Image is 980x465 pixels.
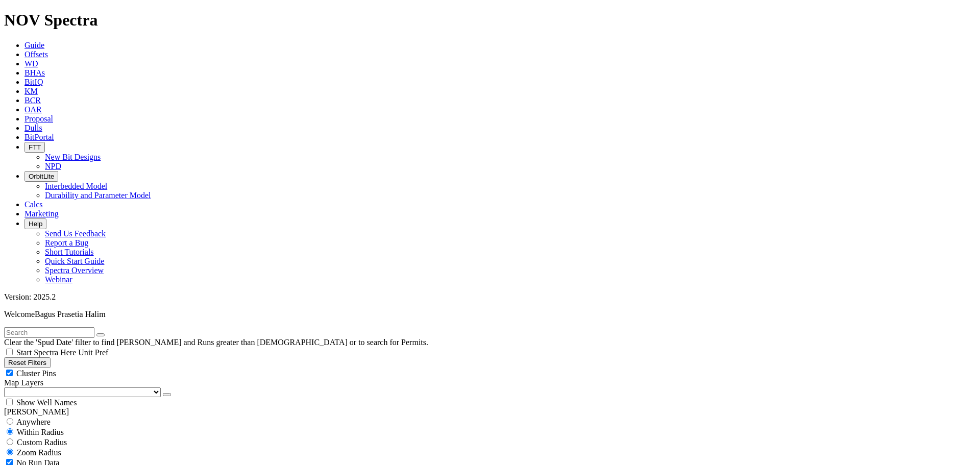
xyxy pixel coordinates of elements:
a: BCR [24,96,41,105]
a: Short Tutorials [45,248,94,256]
span: Bagus Prasetia Halim [35,310,106,319]
span: Map Layers [4,378,43,387]
a: NPD [45,162,61,170]
a: Offsets [24,50,48,59]
span: Unit Pref [78,348,108,357]
a: Guide [24,41,44,50]
a: Spectra Overview [45,266,104,275]
span: Help [29,220,42,228]
span: Cluster Pins [16,369,56,378]
a: KM [24,87,38,95]
span: Zoom Radius [17,448,61,457]
a: WD [24,59,38,68]
button: Help [24,218,46,229]
input: Start Spectra Here [6,349,13,355]
a: Webinar [45,275,72,284]
a: New Bit Designs [45,153,101,161]
a: BHAs [24,68,45,77]
a: OAR [24,105,42,114]
a: Send Us Feedback [45,229,106,238]
a: Dulls [24,124,42,132]
span: Show Well Names [16,398,77,407]
span: Start Spectra Here [16,348,76,357]
button: OrbitLite [24,171,58,182]
a: Marketing [24,209,59,218]
span: Clear the 'Spud Date' filter to find [PERSON_NAME] and Runs greater than [DEMOGRAPHIC_DATA] or to... [4,338,428,347]
a: Durability and Parameter Model [45,191,151,200]
a: Calcs [24,200,43,209]
p: Welcome [4,310,976,319]
div: Version: 2025.2 [4,292,976,302]
a: Quick Start Guide [45,257,104,265]
a: Report a Bug [45,238,88,247]
span: Within Radius [17,428,64,436]
a: Proposal [24,114,53,123]
button: Reset Filters [4,357,51,368]
a: BitIQ [24,78,43,86]
button: FTT [24,142,45,153]
span: FTT [29,143,41,151]
a: Interbedded Model [45,182,107,190]
input: Search [4,327,94,338]
div: [PERSON_NAME] [4,407,976,417]
h1: NOV Spectra [4,11,976,30]
span: Custom Radius [17,438,67,447]
span: Anywhere [16,418,51,426]
a: BitPortal [24,133,54,141]
span: OrbitLite [29,173,54,180]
